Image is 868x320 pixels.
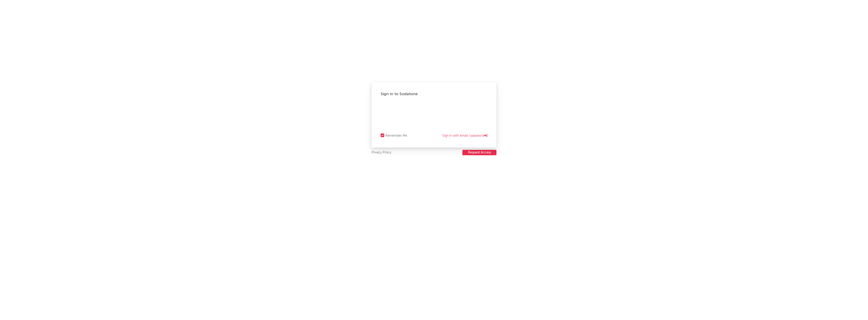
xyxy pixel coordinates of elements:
[385,133,407,138] div: Remember Me
[381,91,487,97] div: Sign in to Sodatone
[462,150,496,155] button: Request Access
[442,133,487,138] a: Sign in with email / password
[372,150,391,155] a: Privacy Policy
